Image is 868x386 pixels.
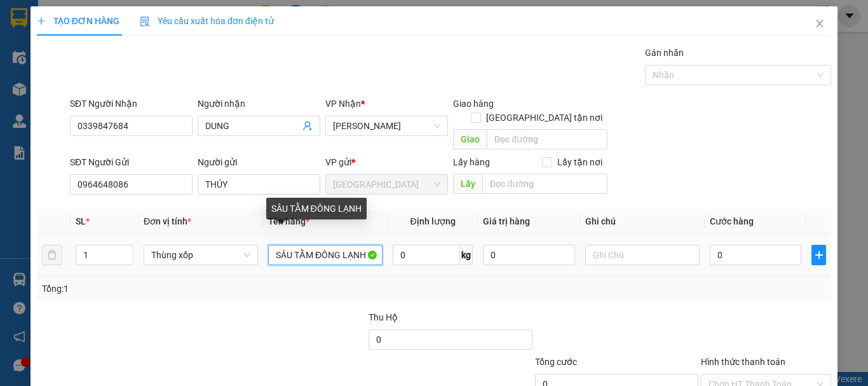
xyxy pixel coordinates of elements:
[70,155,193,169] div: SĐT Người Gửi
[811,245,826,265] button: plus
[410,216,455,226] span: Định lượng
[481,111,607,125] span: [GEOGRAPHIC_DATA] tận nơi
[37,17,46,25] span: plus
[140,16,274,26] span: Yêu cầu xuất hóa đơn điện tử
[453,129,487,149] span: Giao
[453,174,482,194] span: Lấy
[552,155,607,169] span: Lấy tận nơi
[140,17,150,27] img: icon
[369,312,398,322] span: Thu Hộ
[710,216,754,226] span: Cước hàng
[333,175,440,194] span: Đà Lạt
[325,99,361,109] span: VP Nhận
[580,209,705,234] th: Ghi chú
[812,250,825,260] span: plus
[37,16,119,26] span: TẠO ĐƠN HÀNG
[302,121,313,131] span: user-add
[70,97,193,111] div: SĐT Người Nhận
[198,155,320,169] div: Người gửi
[701,357,785,367] label: Hình thức thanh toán
[585,245,700,265] input: Ghi Chú
[11,39,140,70] div: NGUYÊN MINH COOPMART
[453,157,490,167] span: Lấy hàng
[325,155,448,169] div: VP gửi
[487,129,607,149] input: Dọc đường
[483,216,530,226] span: Giá trị hàng
[266,198,367,219] div: SÂU TẰM ĐÔNG LẠNH
[268,245,383,265] input: VD: Bàn, Ghế
[815,18,825,29] span: close
[453,99,494,109] span: Giao hàng
[42,282,336,296] div: Tổng: 1
[144,216,191,226] span: Đơn vị tính
[149,39,250,55] div: TIN ĐỨC PHỔ
[460,245,473,265] span: kg
[151,245,250,265] span: Thùng xốp
[333,116,440,135] span: Tam Kỳ
[149,11,250,39] div: [PERSON_NAME]
[802,6,837,42] button: Close
[42,245,62,265] button: delete
[76,216,86,226] span: SL
[482,174,607,194] input: Dọc đường
[198,97,320,111] div: Người nhận
[149,55,250,72] div: 0353746481
[645,48,684,58] label: Gán nhãn
[11,11,140,39] div: [GEOGRAPHIC_DATA]
[483,245,574,265] input: 0
[11,70,140,88] div: 0982254897
[535,357,577,367] span: Tổng cước
[149,11,179,24] span: Nhận:
[11,11,31,24] span: Gửi:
